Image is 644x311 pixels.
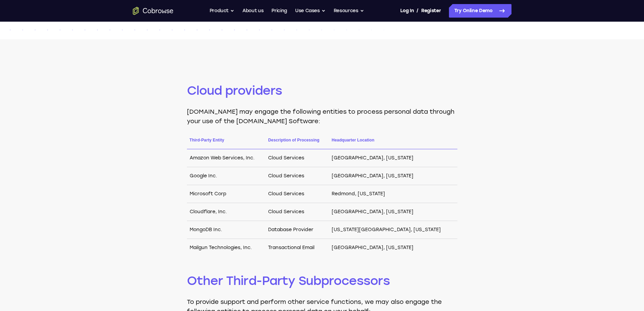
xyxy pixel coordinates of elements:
td: [GEOGRAPHIC_DATA], [US_STATE] [329,239,457,257]
a: Log In [400,4,414,18]
td: Amazon Web Services, Inc. [187,149,266,167]
td: Database Provider [265,221,329,239]
span: / [416,7,419,15]
td: Microsoft Corp [187,185,266,203]
p: [DOMAIN_NAME] may engage the following entities to process personal data through your use of the ... [187,107,457,126]
td: Cloud Services [265,149,329,167]
td: MongoDB Inc. [187,221,266,239]
a: Pricing [271,4,287,18]
td: Cloud Services [265,203,329,221]
a: About us [242,4,263,18]
a: Try Online Demo [449,4,511,18]
a: Register [421,4,441,18]
th: Headquarter Location [329,137,457,149]
td: [GEOGRAPHIC_DATA], [US_STATE] [329,203,457,221]
td: Google Inc. [187,167,266,185]
td: Transactional Email [265,239,329,257]
th: Third-Party Entity [187,137,266,149]
td: Cloudflare, Inc. [187,203,266,221]
button: Product [210,4,235,18]
button: Resources [334,4,364,18]
td: Mailgun Technologies, Inc. [187,239,266,257]
a: Go to the home page [133,7,173,15]
td: Redmond, [US_STATE] [329,185,457,203]
td: [GEOGRAPHIC_DATA], [US_STATE] [329,149,457,167]
th: Description of Processing [265,137,329,149]
td: Cloud Services [265,185,329,203]
button: Use Cases [295,4,326,18]
h2: Cloud providers [187,83,457,99]
td: [US_STATE][GEOGRAPHIC_DATA], [US_STATE] [329,221,457,239]
td: Cloud Services [265,167,329,185]
td: [GEOGRAPHIC_DATA], [US_STATE] [329,167,457,185]
h2: Other Third-Party Subprocessors [187,273,457,289]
